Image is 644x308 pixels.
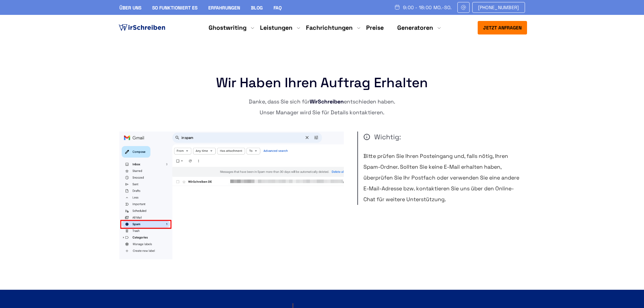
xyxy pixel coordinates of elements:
[119,107,525,118] p: Unser Manager wird Sie für Details kontaktieren.
[119,76,525,90] h1: Wir haben Ihren Auftrag erhalten
[119,132,344,259] img: thanks
[394,4,400,10] img: Schedule
[478,5,519,10] span: [PHONE_NUMBER]
[209,24,246,32] a: Ghostwriting
[306,24,353,32] a: Fachrichtungen
[260,24,292,32] a: Leistungen
[310,98,344,105] strong: WirSchreiben
[460,5,467,10] img: Email
[251,5,263,11] a: Blog
[363,132,525,142] span: Wichtig:
[117,23,167,33] img: logo ghostwriter-österreich
[397,24,433,32] a: Generatoren
[472,2,525,13] a: [PHONE_NUMBER]
[366,24,384,31] a: Preise
[119,96,525,107] p: Danke, dass Sie sich für entschieden haben.
[273,5,282,11] a: FAQ
[208,5,240,11] a: Erfahrungen
[478,21,527,34] button: Jetzt anfragen
[403,5,452,10] span: 9:00 - 18:00 Mo.-So.
[119,5,141,11] a: Über uns
[363,151,525,205] p: Bitte prüfen Sie Ihren Posteingang und, falls nötig, Ihren Spam-Ordner. Sollten Sie keine E-Mail ...
[152,5,197,11] a: So funktioniert es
